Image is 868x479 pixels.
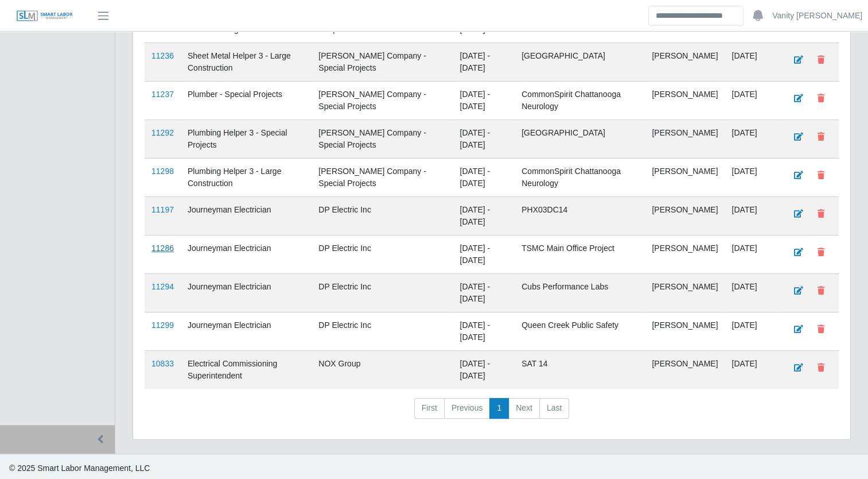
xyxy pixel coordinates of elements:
td: PHX03DC14 [515,197,645,235]
a: 11292 [151,128,174,137]
td: [PERSON_NAME] [645,235,725,274]
a: 1 [489,398,509,419]
td: Journeyman Electrician [181,235,312,274]
td: Sheet Metal Helper 3 - Large Construction [181,43,312,82]
td: [DATE] - [DATE] [453,43,515,82]
a: 11237 [151,90,174,99]
a: 11236 [151,51,174,60]
td: [PERSON_NAME] [645,82,725,120]
td: [DATE] - [DATE] [453,120,515,159]
a: 11299 [151,320,174,330]
td: Journeyman Electrician [181,197,312,235]
td: [DATE] [725,312,780,351]
td: DP Electric Inc [312,235,453,274]
td: NOX Group [312,351,453,389]
td: [PERSON_NAME] [645,351,725,389]
td: [GEOGRAPHIC_DATA] [515,120,645,159]
nav: pagination [145,398,839,428]
td: [DATE] [725,197,780,235]
td: SAT 14 [515,351,645,389]
td: Plumbing Helper 3 - Large Construction [181,159,312,197]
td: [DATE] - [DATE] [453,312,515,351]
td: [PERSON_NAME] Company - Special Projects [312,120,453,159]
td: [DATE] - [DATE] [453,274,515,312]
td: [DATE] [725,159,780,197]
td: [DATE] - [DATE] [453,351,515,389]
td: [DATE] - [DATE] [453,82,515,120]
td: [DATE] [725,235,780,274]
td: [PERSON_NAME] [645,197,725,235]
td: [GEOGRAPHIC_DATA] [515,43,645,82]
input: Search [648,6,744,26]
td: [PERSON_NAME] [645,43,725,82]
td: [DATE] - [DATE] [453,235,515,274]
td: [PERSON_NAME] [645,159,725,197]
td: [PERSON_NAME] Company - Special Projects [312,43,453,82]
td: [PERSON_NAME] [645,274,725,312]
td: TSMC Main Office Project [515,235,645,274]
td: Electrical Commissioning Superintendent [181,351,312,389]
td: Plumbing Helper 3 - Special Projects [181,120,312,159]
td: [PERSON_NAME] [645,312,725,351]
td: [DATE] [725,351,780,389]
td: CommonSpirit Chattanooga Neurology [515,82,645,120]
td: CommonSpirit Chattanooga Neurology [515,159,645,197]
td: [DATE] [725,82,780,120]
td: [PERSON_NAME] [645,120,725,159]
td: [DATE] - [DATE] [453,159,515,197]
a: 11298 [151,167,174,176]
td: DP Electric Inc [312,312,453,351]
td: [DATE] [725,274,780,312]
img: SLM Logo [16,10,73,22]
a: 11197 [151,205,174,214]
td: Cubs Performance Labs [515,274,645,312]
td: Journeyman Electrician [181,312,312,351]
td: Journeyman Electrician [181,274,312,312]
td: [DATE] - [DATE] [453,197,515,235]
td: [PERSON_NAME] Company - Special Projects [312,159,453,197]
a: 10833 [151,359,174,368]
td: [DATE] [725,120,780,159]
span: © 2025 Smart Labor Management, LLC [9,463,150,473]
td: Queen Creek Public Safety [515,312,645,351]
a: 11294 [151,282,174,291]
td: Plumber - Special Projects [181,82,312,120]
td: [PERSON_NAME] Company - Special Projects [312,82,453,120]
td: DP Electric Inc [312,274,453,312]
td: [DATE] [725,43,780,82]
a: Vanity [PERSON_NAME] [772,10,862,22]
td: DP Electric Inc [312,197,453,235]
a: 11286 [151,244,174,253]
